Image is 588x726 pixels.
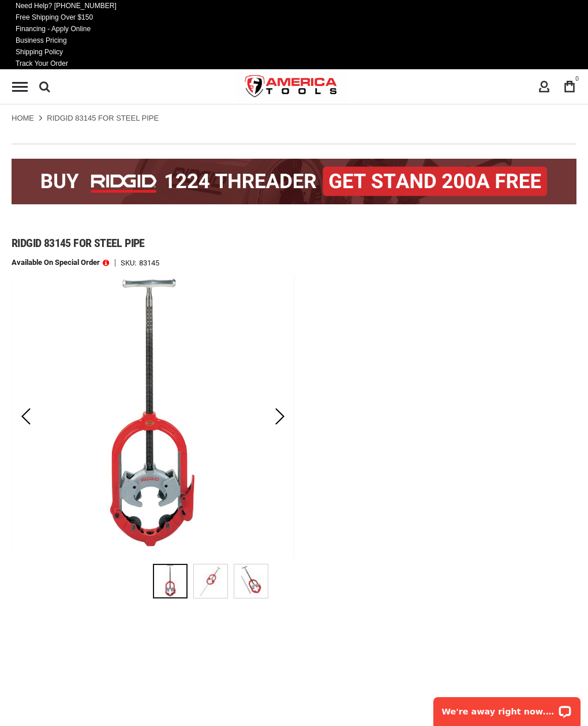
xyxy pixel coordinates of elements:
span: Shipping Policy [16,48,63,56]
img: RIDGID 83145 FOR STEEL PIPE [194,564,227,598]
img: America Tools [235,65,347,108]
strong: RIDGID 83145 FOR STEEL PIPE [47,114,159,122]
a: Shipping Policy [12,46,66,58]
p: Available on Special Order [12,259,109,267]
a: Home [12,113,34,124]
strong: SKU [121,259,139,267]
div: RIDGID 83145 FOR STEEL PIPE [193,558,234,604]
a: Track Your Order [12,58,72,69]
span: Ridgid 83145 for steel pipe [12,236,145,250]
div: Previous [12,275,40,558]
div: 83145 [139,259,159,267]
iframe: LiveChat chat widget [426,690,588,726]
a: Business Pricing [12,35,70,46]
a: 0 [559,76,580,98]
img: BOGO: Buy the RIDGID® 1224 Threader (26092), get the 92467 200A Stand FREE! [12,159,576,204]
div: RIDGID 83145 FOR STEEL PIPE [234,558,268,604]
div: Menu [12,82,28,92]
img: RIDGID 83145 FOR STEEL PIPE [234,564,268,598]
div: Next [265,275,294,558]
span: 0 [575,76,579,82]
img: RIDGID 83145 FOR STEEL PIPE [12,275,294,558]
a: Free Shipping Over $150 [12,12,96,23]
div: RIDGID 83145 FOR STEEL PIPE [153,558,193,604]
a: store logo [235,65,347,108]
a: Financing - Apply Online [12,23,94,35]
